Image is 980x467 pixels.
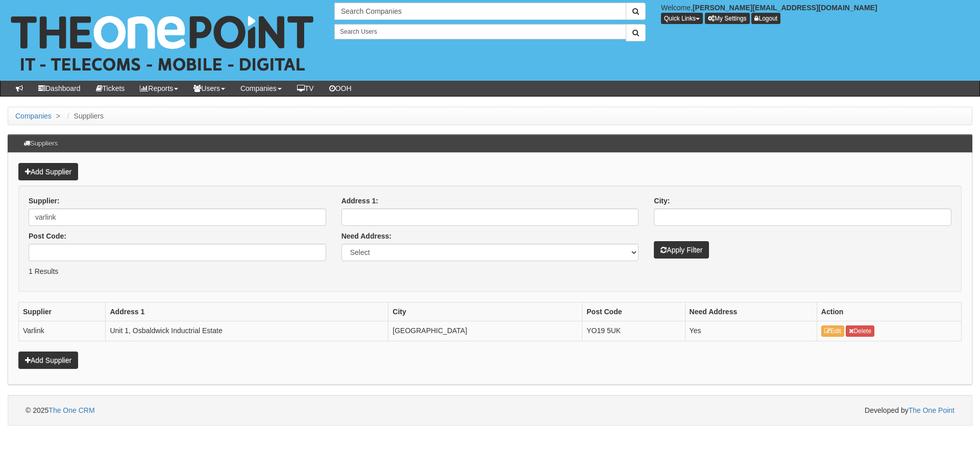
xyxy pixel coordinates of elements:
a: Users [186,81,233,96]
a: Add Supplier [18,163,78,180]
a: Tickets [88,81,133,96]
a: My Settings [705,13,750,24]
input: Search Users [334,24,626,39]
a: Companies [15,112,52,120]
td: Unit 1, Osbaldwick Inductrial Estate [106,321,388,341]
span: Developed by [865,405,954,415]
input: Search Companies [334,3,626,20]
th: Supplier [19,302,106,321]
a: The One Point [909,406,954,414]
td: [GEOGRAPHIC_DATA] [388,321,582,341]
a: TV [289,81,322,96]
a: The One CRM [48,406,94,414]
a: Delete [846,325,874,337]
label: Post Code: [29,231,66,241]
div: Welcome, [653,3,980,24]
th: Action [817,302,961,321]
a: Reports [132,81,186,96]
button: Apply Filter [654,241,709,259]
label: Need Address: [341,231,391,241]
label: Supplier: [29,196,60,206]
a: Logout [751,13,780,24]
td: Yes [685,321,817,341]
b: [PERSON_NAME][EMAIL_ADDRESS][DOMAIN_NAME] [693,4,877,12]
a: Companies [233,81,289,96]
a: Dashboard [31,81,88,96]
td: Varlink [19,321,106,341]
th: Need Address [685,302,817,321]
a: OOH [322,81,359,96]
a: Edit [821,325,844,337]
th: Address 1 [106,302,388,321]
td: YO19 5UK [582,321,685,341]
li: Suppliers [65,111,104,121]
span: © 2025 [26,406,95,414]
span: > [54,112,63,120]
p: 1 Results [29,266,951,276]
label: Address 1: [341,196,378,206]
label: City: [654,196,670,206]
h3: Suppliers [18,135,63,152]
a: Add Supplier [18,352,78,369]
th: City [388,302,582,321]
th: Post Code [582,302,685,321]
button: Quick Links [661,13,703,24]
